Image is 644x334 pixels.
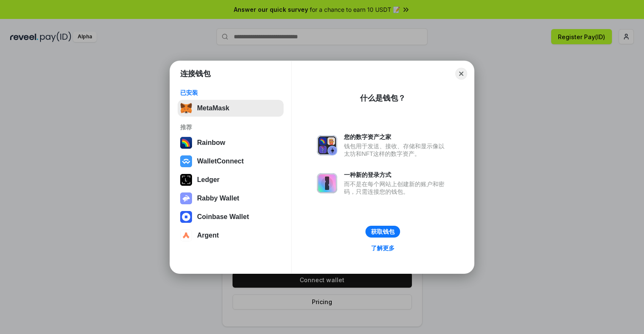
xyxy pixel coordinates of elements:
img: svg+xml,%3Csvg%20xmlns%3D%22http%3A%2F%2Fwww.w3.org%2F2000%2Fsvg%22%20fill%3D%22none%22%20viewBox... [317,173,337,193]
img: svg+xml,%3Csvg%20xmlns%3D%22http%3A%2F%2Fwww.w3.org%2F2000%2Fsvg%22%20fill%3D%22none%22%20viewBox... [317,135,337,155]
div: 推荐 [180,123,281,131]
img: svg+xml,%3Csvg%20xmlns%3D%22http%3A%2F%2Fwww.w3.org%2F2000%2Fsvg%22%20width%3D%2228%22%20height%3... [180,174,192,186]
button: Rabby Wallet [178,190,284,207]
div: 了解更多 [371,244,395,252]
button: Ledger [178,171,284,188]
div: MetaMask [197,104,229,112]
div: WalletConnect [197,158,244,165]
h1: 连接钱包 [180,69,211,79]
div: Argent [197,232,219,239]
div: 您的数字资产之家 [344,133,449,141]
div: Coinbase Wallet [197,213,249,221]
button: Coinbase Wallet [178,208,284,225]
button: MetaMask [178,100,284,117]
div: 钱包用于发送、接收、存储和显示像以太坊和NFT这样的数字资产。 [344,142,449,158]
div: 一种新的登录方式 [344,171,449,179]
img: svg+xml,%3Csvg%20width%3D%2228%22%20height%3D%2228%22%20viewBox%3D%220%200%2028%2028%22%20fill%3D... [180,230,192,241]
a: 了解更多 [366,243,400,254]
img: svg+xml,%3Csvg%20xmlns%3D%22http%3A%2F%2Fwww.w3.org%2F2000%2Fsvg%22%20fill%3D%22none%22%20viewBox... [180,192,192,204]
button: Argent [178,227,284,244]
div: Rabby Wallet [197,195,239,202]
button: Close [455,68,467,80]
img: svg+xml,%3Csvg%20width%3D%2228%22%20height%3D%2228%22%20viewBox%3D%220%200%2028%2028%22%20fill%3D... [180,155,192,167]
button: 获取钱包 [365,226,400,238]
div: 已安装 [180,89,281,96]
img: svg+xml,%3Csvg%20width%3D%2228%22%20height%3D%2228%22%20viewBox%3D%220%200%2028%2028%22%20fill%3D... [180,211,192,223]
img: svg+xml,%3Csvg%20fill%3D%22none%22%20height%3D%2233%22%20viewBox%3D%220%200%2035%2033%22%20width%... [180,102,192,114]
div: Ledger [197,176,219,184]
button: WalletConnect [178,153,284,170]
div: 而不是在每个网站上创建新的账户和密码，只需连接您的钱包。 [344,180,449,195]
div: Rainbow [197,139,225,147]
img: svg+xml,%3Csvg%20width%3D%22120%22%20height%3D%22120%22%20viewBox%3D%220%200%20120%20120%22%20fil... [180,137,192,149]
div: 获取钱包 [371,228,395,235]
button: Rainbow [178,134,284,151]
div: 什么是钱包？ [360,93,406,103]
